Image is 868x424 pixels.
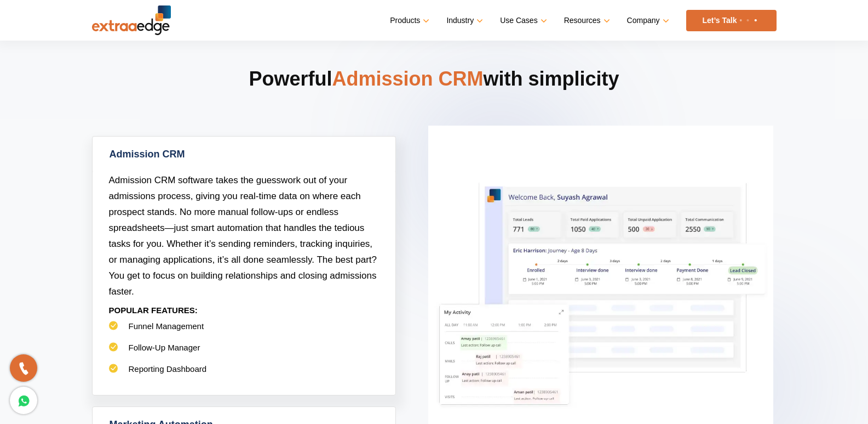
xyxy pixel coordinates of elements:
p: POPULAR FEATURES: [109,299,379,321]
li: Follow-Up Manager [109,342,379,364]
a: Let’s Talk [686,10,777,31]
a: Company [627,13,667,29]
span: Admission CRM software takes the guesswork out of your admissions process, giving you real-time d... [109,175,377,297]
a: Admission CRM [93,137,395,172]
a: Industry [446,13,481,29]
li: Funnel Management [109,321,379,342]
span: Admission CRM [332,67,483,90]
a: Products [390,13,427,29]
li: Reporting Dashboard [109,364,379,385]
a: Resources [564,13,608,29]
a: Use Cases [500,13,544,29]
h2: Powerful with simplicity [92,66,777,136]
